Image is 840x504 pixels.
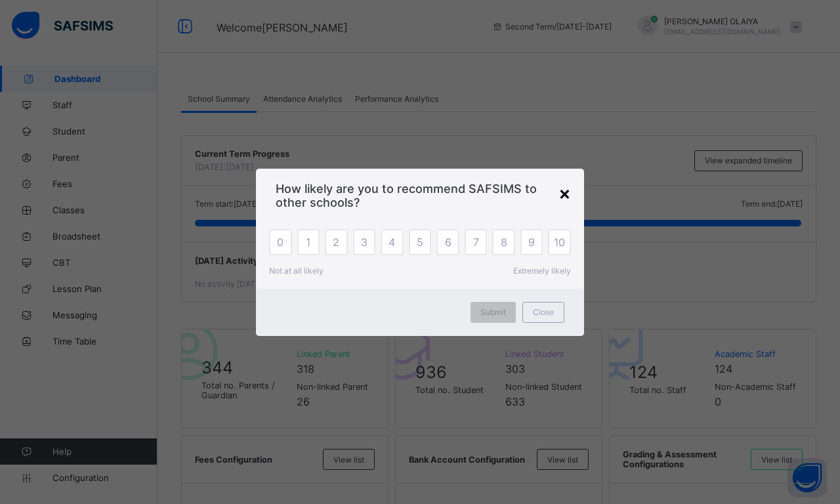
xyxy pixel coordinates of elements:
[558,182,571,204] div: ×
[480,307,506,317] span: Submit
[361,236,367,249] span: 3
[269,266,324,276] span: Not at all likely
[501,236,507,249] span: 8
[473,236,479,249] span: 7
[528,236,535,249] span: 9
[554,236,565,249] span: 10
[269,229,292,255] div: 0
[513,266,571,276] span: Extremely likely
[306,236,310,249] span: 1
[333,236,339,249] span: 2
[276,182,564,209] span: How likely are you to recommend SAFSIMS to other schools?
[417,236,423,249] span: 5
[388,236,395,249] span: 4
[445,236,451,249] span: 6
[533,307,554,317] span: Close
